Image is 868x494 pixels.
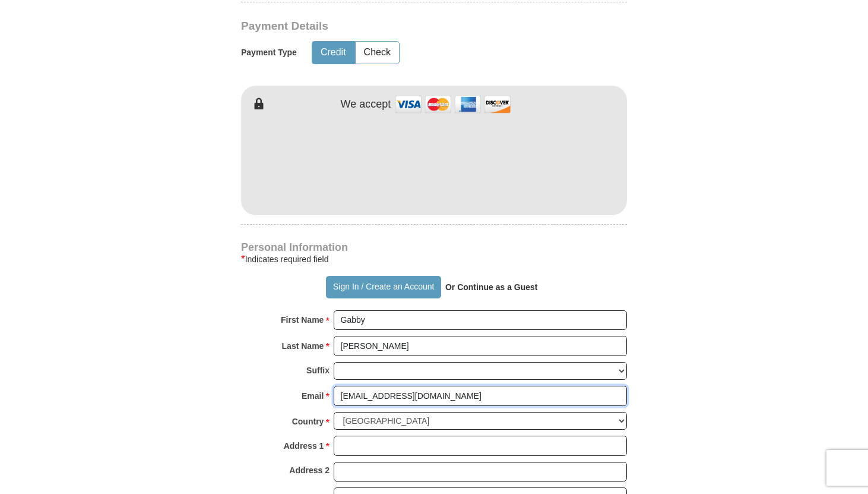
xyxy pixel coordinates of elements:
h4: We accept [341,98,391,111]
strong: Suffix [306,362,330,379]
button: Credit [312,42,354,64]
button: Sign In / Create an Account [326,276,441,298]
strong: Address 2 [289,462,330,479]
strong: Address 1 [284,438,324,454]
div: Indicates required field [241,252,627,266]
strong: Country [292,413,324,430]
h5: Payment Type [241,48,297,58]
h3: Payment Details [241,20,544,33]
strong: Last Name [282,338,324,354]
h4: Personal Information [241,243,627,252]
strong: Or Continue as a Guest [445,282,538,292]
strong: Email [302,388,324,404]
img: credit cards accepted [394,92,512,117]
strong: First Name [281,311,324,328]
button: Check [356,42,399,64]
